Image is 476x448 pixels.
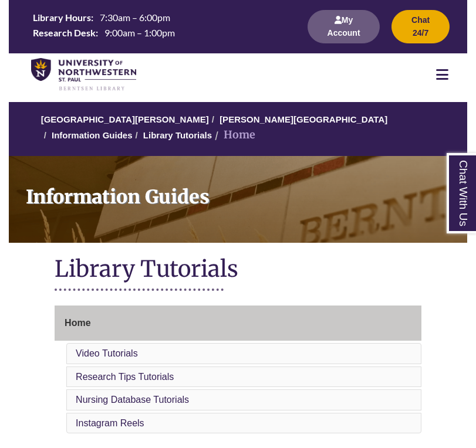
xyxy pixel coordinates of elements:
[18,156,467,228] h1: Information Guides
[212,127,255,144] li: Home
[55,254,421,286] h1: Library Tutorials
[220,114,387,124] a: [PERSON_NAME][GEOGRAPHIC_DATA]
[308,28,380,38] a: My Account
[55,306,421,341] a: Home
[41,114,209,124] a: [GEOGRAPHIC_DATA][PERSON_NAME]
[100,12,170,23] span: 7:30am – 6:00pm
[76,418,144,428] a: Instagram Reels
[76,372,174,382] a: Research Tips Tutorials
[76,395,189,405] a: Nursing Database Tutorials
[104,27,175,38] span: 9:00am – 1:00pm
[391,28,450,38] a: Chat 24/7
[28,26,100,39] th: Research Desk:
[31,58,136,91] img: UNWSP Library Logo
[9,156,467,243] a: Information Guides
[28,11,95,24] th: Library Hours:
[308,10,380,43] button: My Account
[76,348,138,358] a: Video Tutorials
[391,10,450,43] button: Chat 24/7
[55,306,421,436] div: Guide Page Menu
[28,11,294,42] a: Hours Today
[143,130,212,140] a: Library Tutorials
[28,11,294,41] table: Hours Today
[52,130,133,140] a: Information Guides
[65,318,90,328] span: Home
